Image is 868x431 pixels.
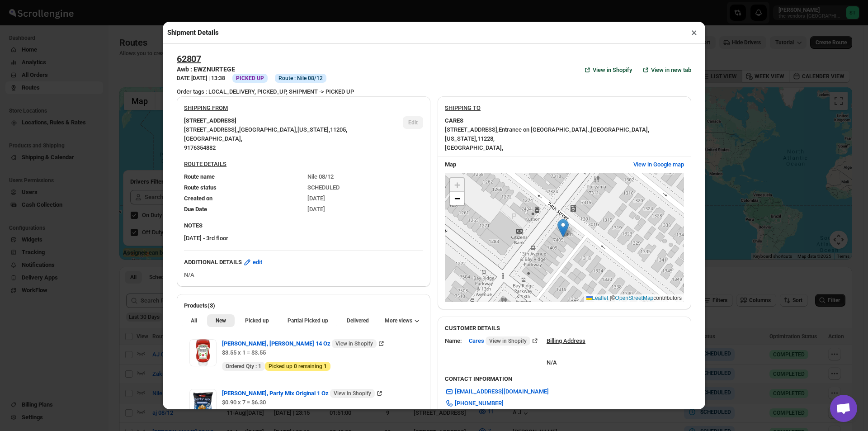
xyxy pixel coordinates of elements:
[577,63,637,77] a: View in Shopify
[238,126,239,133] span: ,
[586,295,608,301] a: Leaflet
[688,26,701,39] button: ×
[184,173,215,180] span: Route name
[184,184,217,191] span: Route status
[584,294,684,302] div: © contributors
[184,126,238,133] span: [STREET_ADDRESS] ,
[191,75,225,81] b: [DATE] | 13:38
[455,399,504,408] span: [PHONE_NUMBER]
[636,63,697,77] button: View in new tab
[439,396,509,411] a: [PHONE_NUMBER]
[469,337,539,344] a: Cares View in Shopify
[222,389,375,398] span: [PERSON_NAME], Party Mix Original 1 Oz
[633,160,684,169] span: View in Google map
[591,126,649,133] span: [GEOGRAPHIC_DATA] ,
[189,389,217,416] img: Item
[269,363,327,370] span: Picked up remaining
[184,144,216,151] span: 9176354882
[294,363,297,369] b: 0
[307,173,334,180] span: Nile 08/12
[335,340,373,347] span: View in Shopify
[499,126,591,133] span: Entrance on [GEOGRAPHIC_DATA]. ,
[445,374,684,384] h3: CONTACT INFORMATION
[379,314,425,327] button: More views
[445,336,462,346] div: Name:
[191,317,197,324] span: All
[445,135,477,142] span: [US_STATE] ,
[445,116,463,125] b: CARES
[610,295,611,301] span: |
[445,161,456,168] b: Map
[334,390,371,397] span: View in Shopify
[245,317,269,324] span: Picked up
[330,126,347,133] span: 11205 ,
[184,161,226,167] u: ROUTE DETAILS
[455,387,549,396] span: [EMAIL_ADDRESS][DOMAIN_NAME]
[222,339,377,348] span: [PERSON_NAME], [PERSON_NAME] 14 Oz
[615,295,654,301] a: OpenStreetMap
[222,390,384,397] a: [PERSON_NAME], Party Mix Original 1 Oz View in Shopify
[239,126,297,133] span: [GEOGRAPHIC_DATA] ,
[278,75,323,82] span: Route : Nile 08/12
[222,340,386,347] a: [PERSON_NAME], [PERSON_NAME] 14 Oz View in Shopify
[177,87,691,96] div: Order tags : LOCAL_DELIVERY, PICKED_UP, SHIPMENT -> PICKED UP
[324,363,327,369] b: 1
[454,193,460,204] span: −
[445,324,684,333] h3: CUSTOMER DETAILS
[557,219,569,237] img: Marker
[177,65,326,74] h3: Awb : EWZNURTEGE
[222,349,266,356] span: $3.55 x 1 = $3.55
[445,104,481,111] u: SHIPPING TO
[547,337,585,344] u: Billing Address
[184,258,242,267] b: ADDITIONAL DETAILS
[651,66,691,75] span: View in new tab
[236,75,264,81] span: PICKED UP
[184,116,236,125] b: [STREET_ADDRESS]
[258,363,261,369] b: 1
[184,104,228,111] u: SHIPPING FROM
[189,339,217,366] img: Item
[184,234,423,243] p: [DATE] - 3rd floor
[237,255,268,270] button: edit
[489,337,527,345] span: View in Shopify
[385,317,412,324] span: More views
[177,53,201,64] button: 62807
[450,192,464,205] a: Zoom out
[628,157,689,172] button: View in Google map
[184,222,203,229] b: NOTES
[547,349,585,367] div: N/A
[347,317,369,324] span: Delivered
[184,301,423,310] h2: Products(3)
[593,66,632,75] span: View in Shopify
[477,135,495,142] span: 11228 ,
[445,126,499,133] span: [STREET_ADDRESS] ,
[216,317,226,324] span: New
[184,206,207,213] span: Due Date
[307,206,325,213] span: [DATE]
[830,395,857,422] a: Open chat
[445,144,503,151] span: [GEOGRAPHIC_DATA] ,
[297,126,330,133] span: [US_STATE] ,
[222,399,266,406] span: $0.90 x 7 = $6.30
[288,317,328,324] span: Partial Picked up
[184,195,212,202] span: Created on
[177,75,225,82] h3: DATE
[450,178,464,192] a: Zoom in
[253,258,262,267] span: edit
[469,336,530,346] span: Cares
[167,28,219,37] h2: Shipment Details
[307,184,340,191] span: SCHEDULED
[439,384,554,399] a: [EMAIL_ADDRESS][DOMAIN_NAME]
[184,271,194,278] span: N/A
[454,179,460,190] span: +
[226,363,261,370] span: Ordered Qty :
[184,135,242,142] span: [GEOGRAPHIC_DATA] ,
[307,195,325,202] span: [DATE]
